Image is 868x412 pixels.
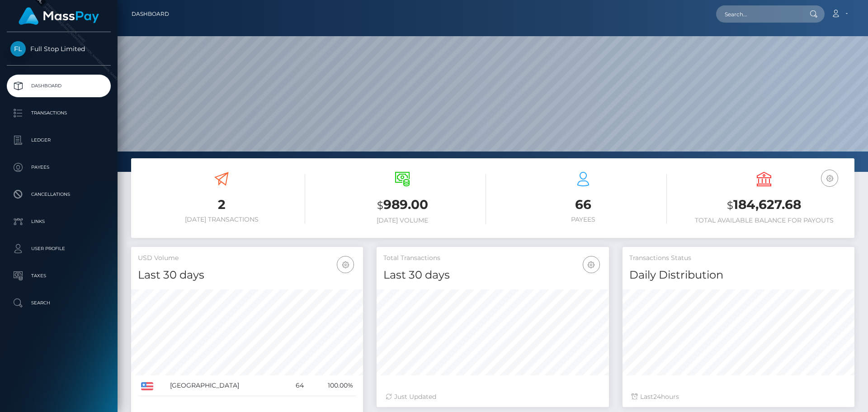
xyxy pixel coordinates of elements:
[138,254,356,263] h5: USD Volume
[383,254,602,263] h5: Total Transactions
[141,382,153,390] img: US.png
[653,393,661,401] span: 24
[132,5,169,24] a: Dashboard
[10,161,107,174] p: Payees
[7,102,111,124] a: Transactions
[386,392,599,402] div: Just Updated
[7,183,111,206] a: Cancellations
[10,215,107,228] p: Links
[138,267,356,283] h4: Last 30 days
[10,296,107,310] p: Search
[307,375,356,396] td: 100.00%
[629,267,848,283] h4: Daily Distribution
[10,41,26,57] img: Full Stop Limited
[319,196,486,214] h3: 989.00
[10,188,107,201] p: Cancellations
[7,156,111,179] a: Payees
[138,196,305,213] h3: 2
[10,133,107,147] p: Ledger
[284,375,307,396] td: 64
[629,254,848,263] h5: Transactions Status
[7,210,111,233] a: Links
[500,216,667,223] h6: Payees
[680,196,848,214] h3: 184,627.68
[7,75,111,97] a: Dashboard
[500,196,667,213] h3: 66
[383,267,602,283] h4: Last 30 days
[7,45,111,53] span: Full Stop Limited
[727,199,733,212] small: $
[716,5,801,23] input: Search...
[167,375,284,396] td: [GEOGRAPHIC_DATA]
[680,217,848,224] h6: Total Available Balance for Payouts
[10,79,107,93] p: Dashboard
[7,129,111,152] a: Ledger
[7,292,111,314] a: Search
[10,106,107,120] p: Transactions
[632,392,845,402] div: Last hours
[138,216,305,223] h6: [DATE] Transactions
[319,217,486,224] h6: [DATE] Volume
[7,265,111,287] a: Taxes
[377,199,383,212] small: $
[19,7,99,25] img: MassPay Logo
[10,269,107,283] p: Taxes
[7,237,111,260] a: User Profile
[10,242,107,256] p: User Profile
